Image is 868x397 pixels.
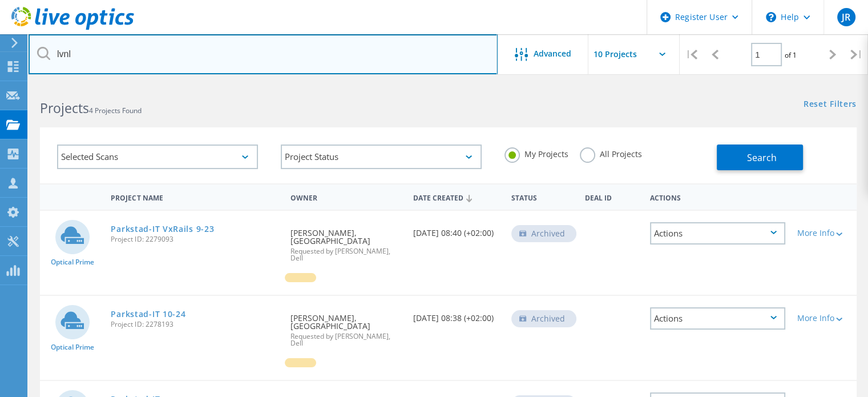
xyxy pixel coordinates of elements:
[111,236,279,243] span: Project ID: 2279093
[766,12,776,22] svg: \n
[105,186,285,207] div: Project Name
[57,145,258,169] div: Selected Scans
[51,344,94,351] span: Optical Prime
[29,34,498,74] input: Search projects by name, owner, ID, company, etc
[680,34,703,75] div: |
[579,186,644,207] div: Deal Id
[804,100,857,110] a: Reset Filters
[644,186,792,207] div: Actions
[285,211,407,273] div: [PERSON_NAME], [GEOGRAPHIC_DATA]
[407,211,506,248] div: [DATE] 08:40 (+02:00)
[845,34,868,75] div: |
[51,259,94,266] span: Optical Prime
[285,296,407,358] div: [PERSON_NAME], [GEOGRAPHIC_DATA]
[281,145,482,169] div: Project Status
[111,310,185,318] a: Parkstad-IT 10-24
[11,24,134,32] a: Live Optics Dashboard
[747,151,777,164] span: Search
[511,225,576,242] div: Archived
[650,222,786,244] div: Actions
[580,147,642,158] label: All Projects
[504,147,568,158] label: My Projects
[511,310,576,327] div: Archived
[290,248,402,262] span: Requested by [PERSON_NAME], Dell
[89,106,142,115] span: 4 Projects Found
[842,13,850,22] span: JR
[534,50,571,58] span: Advanced
[506,186,579,207] div: Status
[650,307,786,330] div: Actions
[785,50,797,60] span: of 1
[111,321,279,328] span: Project ID: 2278193
[797,229,850,237] div: More Info
[290,333,402,347] span: Requested by [PERSON_NAME], Dell
[407,296,506,334] div: [DATE] 08:38 (+02:00)
[407,186,506,208] div: Date Created
[717,145,803,170] button: Search
[285,186,407,207] div: Owner
[40,99,89,117] b: Projects
[111,225,214,233] a: Parkstad-IT VxRails 9-23
[797,314,850,322] div: More Info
